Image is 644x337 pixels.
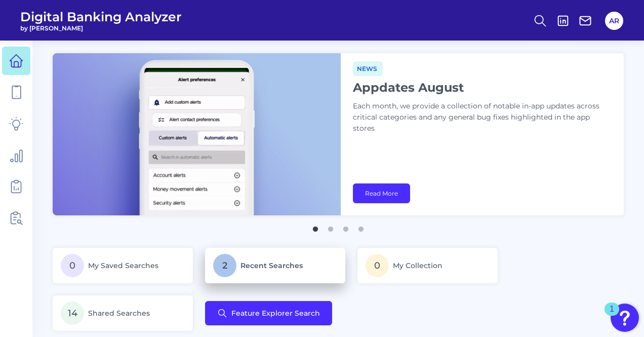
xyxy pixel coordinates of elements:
[20,9,182,24] span: Digital Banking Analyzer
[353,61,383,76] span: News
[357,248,498,283] a: 0My Collection
[326,221,336,232] button: 2
[366,254,389,277] span: 0
[393,261,442,270] span: My Collection
[240,261,303,270] span: Recent Searches
[20,24,182,32] span: by [PERSON_NAME]
[53,295,193,331] a: 14Shared Searches
[53,53,341,215] img: bannerImg
[356,221,366,232] button: 4
[605,12,623,30] button: AR
[610,309,614,322] div: 1
[353,183,410,203] a: Read More
[611,304,639,332] button: Open Resource Center, 1 new notification
[205,248,345,283] a: 2Recent Searches
[88,309,150,318] span: Shared Searches
[61,302,84,325] span: 14
[61,254,84,277] span: 0
[353,63,383,73] a: News
[353,80,606,95] h1: Appdates August
[231,309,320,317] span: Feature Explorer Search
[205,301,332,325] button: Feature Explorer Search
[88,261,158,270] span: My Saved Searches
[213,254,236,277] span: 2
[53,248,193,283] a: 0My Saved Searches
[310,221,320,232] button: 1
[341,221,351,232] button: 3
[353,101,606,134] p: Each month, we provide a collection of notable in-app updates across critical categories and any ...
